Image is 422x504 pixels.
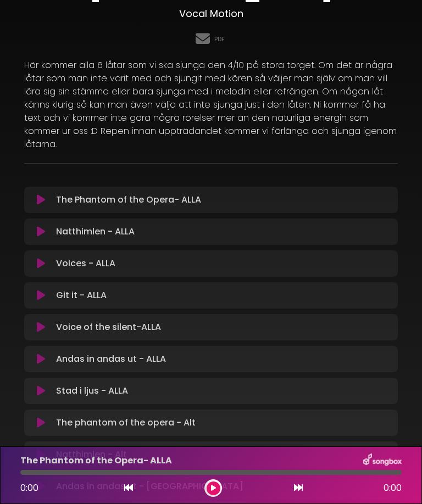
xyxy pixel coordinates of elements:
p: The phantom of the opera - Alt [56,416,196,429]
span: 0:00 [20,481,38,494]
p: Voice of the silent-ALLA [56,321,161,334]
img: songbox-logo-white.png [363,453,402,468]
p: Voices - ALLA [56,257,115,270]
p: The Phantom of the Opera- ALLA [20,454,172,467]
h3: Vocal Motion [24,8,398,20]
a: PDF [214,35,225,44]
span: 0:00 [384,481,402,495]
p: Stad i ljus - ALLA [56,384,128,397]
p: Git it - ALLA [56,289,107,302]
p: Här kommer alla 6 låtar som vi ska sjunga den 4/10 på stora torget. Om det är några låtar som man... [24,59,398,151]
p: Natthimlen - ALLA [56,225,135,238]
p: Andas in andas ut - ALLA [56,352,166,366]
p: The Phantom of the Opera- ALLA [56,193,201,206]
